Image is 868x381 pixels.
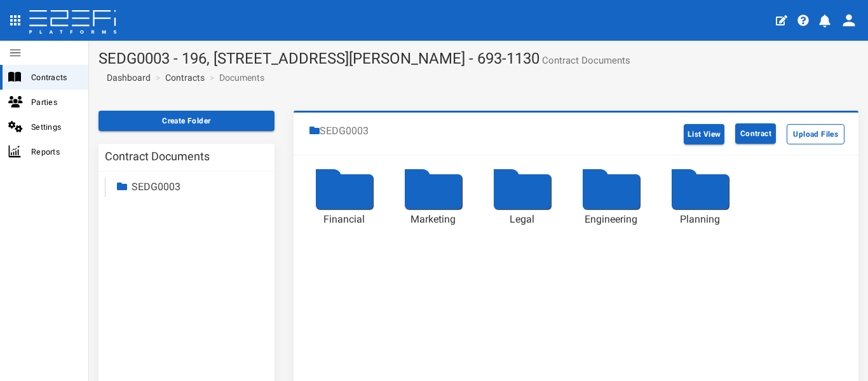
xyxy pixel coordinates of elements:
button: Upload Files [787,124,844,144]
span: Dashboard [102,73,151,83]
div: Planning [668,212,732,227]
button: Contract [735,123,776,144]
a: Contracts [165,71,205,84]
button: List View [684,124,725,144]
small: Contract Documents [539,56,630,66]
li: Documents [207,71,264,84]
h3: Contract Documents [105,151,210,162]
div: Marketing [402,212,465,227]
a: SEDG0003 [132,181,180,193]
li: SEDG0003 [309,124,369,139]
div: Engineering [580,212,643,227]
span: Contracts [31,70,78,85]
div: Legal [491,212,554,227]
a: Dashboard [102,71,151,84]
button: Create Folder [98,111,275,131]
span: Parties [31,95,78,109]
h1: SEDG0003 - 196, [STREET_ADDRESS][PERSON_NAME] - 693-1130 [98,50,858,67]
a: Contract [727,119,784,148]
span: Settings [31,120,78,134]
div: Financial [313,212,376,227]
span: Reports [31,144,78,159]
